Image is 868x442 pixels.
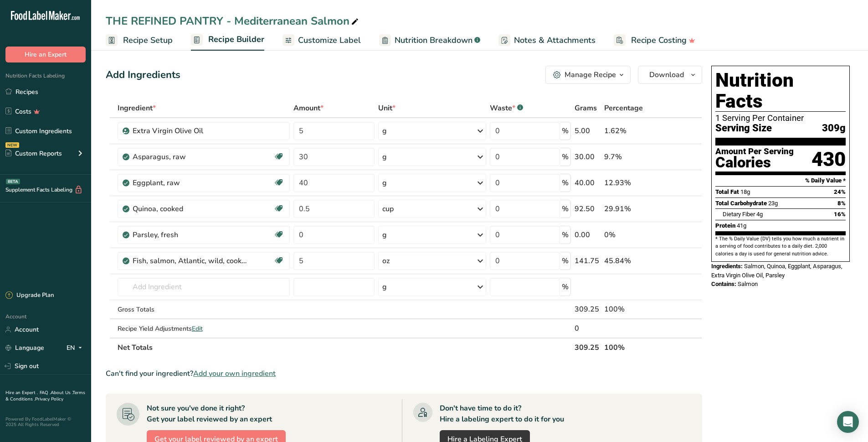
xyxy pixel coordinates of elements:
span: Edit [192,324,203,333]
div: Quinoa, cooked [133,203,247,214]
a: Recipe Builder [191,29,264,51]
button: Download [638,66,702,84]
th: Net Totals [116,338,573,357]
span: Customize Label [298,34,361,47]
div: Recipe Yield Adjustments [118,324,290,333]
div: Can't find your ingredient? [106,368,702,379]
th: 100% [602,338,661,357]
div: NEW [5,142,19,148]
div: Eggplant, raw [133,177,247,188]
span: Grams [575,103,597,114]
div: 1.62% [604,125,659,136]
div: Upgrade Plan [5,291,54,300]
a: About Us . [51,390,72,396]
button: Manage Recipe [545,66,631,84]
div: 92.50 [575,203,601,214]
div: BETA [6,179,20,184]
a: Notes & Attachments [498,30,596,51]
div: Don't have time to do it? Hire a labeling expert to do it for you [440,403,564,425]
span: Nutrition Breakdown [395,34,473,47]
a: FAQ . [40,390,51,396]
div: 9.7% [604,151,659,162]
div: 29.91% [604,203,659,214]
div: 141.75 [575,255,601,266]
span: 23g [768,200,778,207]
div: Custom Reports [5,149,62,158]
span: Percentage [604,103,643,114]
a: Language [5,340,44,356]
a: Recipe Setup [106,30,173,51]
div: 0.00 [575,229,601,240]
div: 30.00 [575,151,601,162]
div: g [382,229,387,240]
a: Hire an Expert . [5,390,38,396]
div: Fish, salmon, Atlantic, wild, cooked, dry heat [133,255,247,266]
section: * The % Daily Value (DV) tells you how much a nutrient in a serving of food contributes to a dail... [715,235,846,258]
div: g [382,125,387,136]
div: Not sure you've done it right? Get your label reviewed by an expert [147,403,272,425]
a: Recipe Costing [614,30,695,51]
span: Unit [378,103,395,114]
span: Notes & Attachments [514,34,596,47]
section: % Daily Value * [715,175,846,186]
span: Serving Size [715,123,772,134]
span: 24% [834,188,846,195]
div: THE REFINED PANTRY - Mediterranean Salmon [106,13,360,29]
th: 309.25 [573,338,602,357]
div: g [382,151,387,162]
span: Download [649,69,684,80]
span: Ingredient [118,103,156,114]
div: Add Ingredients [106,68,180,83]
span: Recipe Costing [631,34,687,47]
div: g [382,281,387,292]
a: Nutrition Breakdown [379,30,480,51]
div: 45.84% [604,255,659,266]
div: 12.93% [604,177,659,188]
a: Privacy Policy [35,396,63,402]
div: Amount Per Serving [715,147,794,156]
a: Customize Label [282,30,361,51]
div: Parsley, fresh [133,229,247,240]
div: 0% [604,229,659,240]
span: 309g [822,123,846,134]
div: g [382,177,387,188]
div: 309.25 [575,304,601,315]
a: Terms & Conditions . [5,390,85,402]
div: 1 Serving Per Container [715,114,846,123]
span: 16% [834,211,846,218]
span: 4g [756,211,763,218]
div: 100% [604,304,659,315]
div: 40.00 [575,177,601,188]
div: Waste [490,103,523,114]
span: Protein [715,222,735,229]
div: Open Intercom Messenger [837,411,859,433]
span: Salmon [738,281,758,287]
span: Salmon, Quinoa, Eggplant, Asparagus, Extra Virgin Olive Oil, Parsley [711,263,842,279]
button: Hire an Expert [5,47,86,62]
span: Ingredients: [711,263,743,270]
span: Add your own ingredient [193,368,276,379]
span: Contains: [711,281,736,287]
div: Manage Recipe [565,69,616,80]
div: cup [382,203,394,214]
div: Extra Virgin Olive Oil [133,125,247,136]
span: Amount [293,103,324,114]
div: Asparagus, raw [133,151,247,162]
div: 5.00 [575,125,601,136]
span: Recipe Setup [123,34,173,47]
span: Recipe Builder [208,33,264,46]
div: Gross Totals [118,305,290,314]
span: Total Carbohydrate [715,200,767,207]
span: 41g [737,222,746,229]
div: 0 [575,323,601,334]
h1: Nutrition Facts [715,70,846,112]
div: Powered By FoodLabelMaker © 2025 All Rights Reserved [5,416,86,427]
span: 8% [837,200,846,207]
div: oz [382,255,390,266]
div: 430 [812,147,846,172]
span: Total Fat [715,188,739,195]
span: Dietary Fiber [723,211,755,218]
div: Calories [715,156,794,169]
input: Add Ingredient [118,278,290,296]
div: EN [67,343,86,354]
